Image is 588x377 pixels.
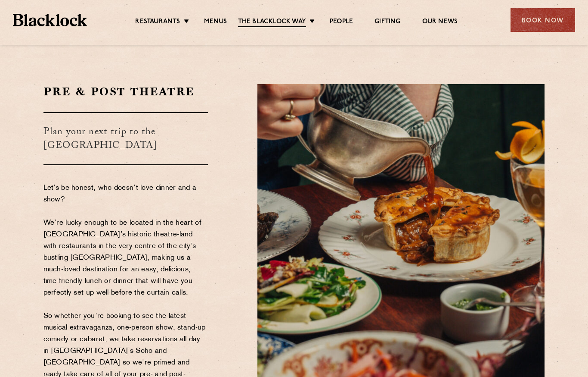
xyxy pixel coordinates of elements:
h3: Plan your next trip to the [GEOGRAPHIC_DATA] [43,112,208,165]
a: People [330,18,353,26]
a: Restaurants [135,18,180,26]
a: Menus [204,18,227,26]
a: Gifting [374,18,400,26]
div: Book Now [511,8,575,32]
a: The Blacklock Way [238,18,306,27]
img: BL_Textured_Logo-footer-cropped.svg [13,14,87,26]
a: Our News [422,18,458,26]
h2: Pre & Post Theatre [43,84,208,99]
